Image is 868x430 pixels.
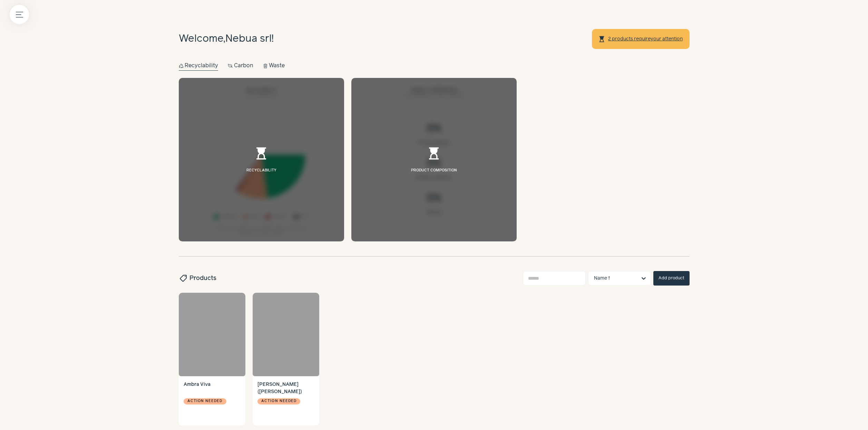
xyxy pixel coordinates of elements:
h4: Ambra Viva (campione) [257,381,314,396]
a: 2 products requireyour attention [608,36,683,42]
button: Add product [653,271,690,286]
h2: Recyclability [246,168,276,173]
a: Ambra Viva [179,293,245,376]
button: Recyclability [179,61,218,71]
span: Action needed [187,398,223,404]
a: Ambra Viva (campione) [253,293,319,376]
button: Carbon [228,61,253,71]
span: hourglass_top [598,36,605,43]
a: Ambra Viva Action needed [179,376,245,426]
span: Nebua srl [225,34,272,44]
span: hourglass_top [254,146,269,161]
h2: Products [179,274,216,283]
h2: Product composition [411,168,457,173]
h1: Welcome, ! [179,31,274,47]
span: sell [178,274,187,282]
span: Action needed [261,398,296,404]
h4: Ambra Viva [184,381,241,396]
a: [PERSON_NAME] ([PERSON_NAME]) Action needed [253,376,319,426]
span: hourglass_top [427,146,441,161]
button: Waste [263,61,285,71]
